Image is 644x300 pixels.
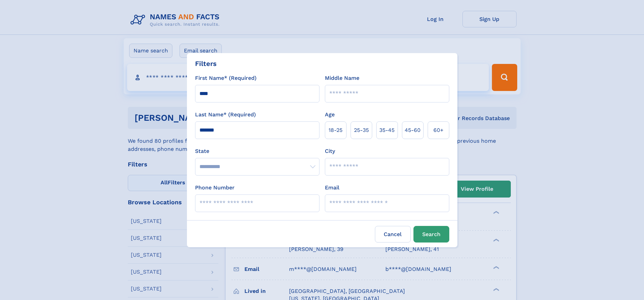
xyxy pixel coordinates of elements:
[325,147,335,155] label: City
[325,74,359,82] label: Middle Name
[195,184,235,192] label: Phone Number
[375,226,411,243] label: Cancel
[405,126,421,134] span: 45‑60
[433,126,444,134] span: 60+
[325,111,335,119] label: Age
[379,126,395,134] span: 35‑45
[195,74,257,82] label: First Name* (Required)
[195,147,319,155] label: State
[325,184,339,192] label: Email
[195,59,217,69] div: Filters
[354,126,369,134] span: 25‑35
[329,126,342,134] span: 18‑25
[413,226,449,243] button: Search
[195,111,256,119] label: Last Name* (Required)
